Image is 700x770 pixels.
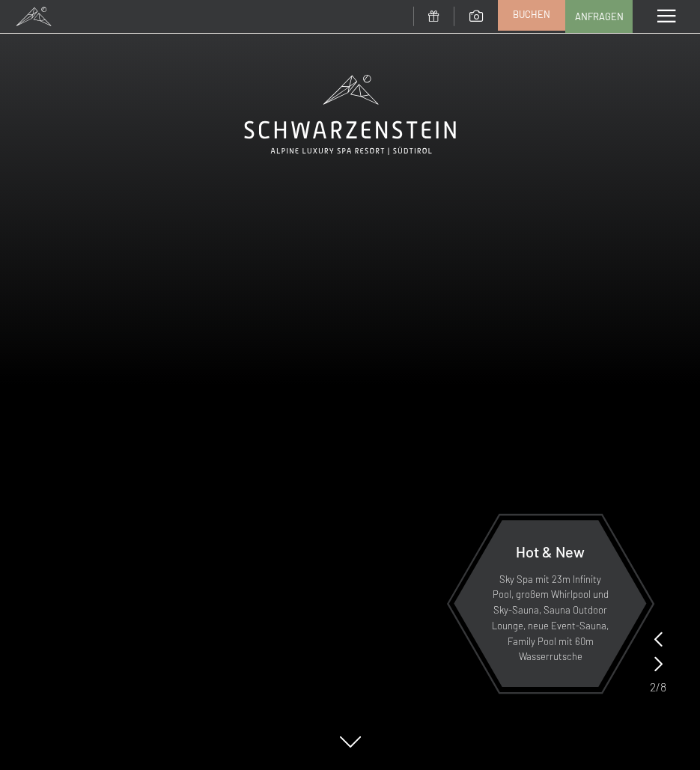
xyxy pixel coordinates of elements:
[566,1,632,32] a: Anfragen
[575,10,624,23] span: Anfragen
[453,519,648,688] a: Hot & New Sky Spa mit 23m Infinity Pool, großem Whirlpool und Sky-Sauna, Sauna Outdoor Lounge, ne...
[656,679,660,695] span: /
[490,572,610,665] p: Sky Spa mit 23m Infinity Pool, großem Whirlpool und Sky-Sauna, Sauna Outdoor Lounge, neue Event-S...
[513,7,550,21] span: Buchen
[660,679,666,695] span: 8
[516,543,585,560] span: Hot & New
[650,679,656,695] span: 2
